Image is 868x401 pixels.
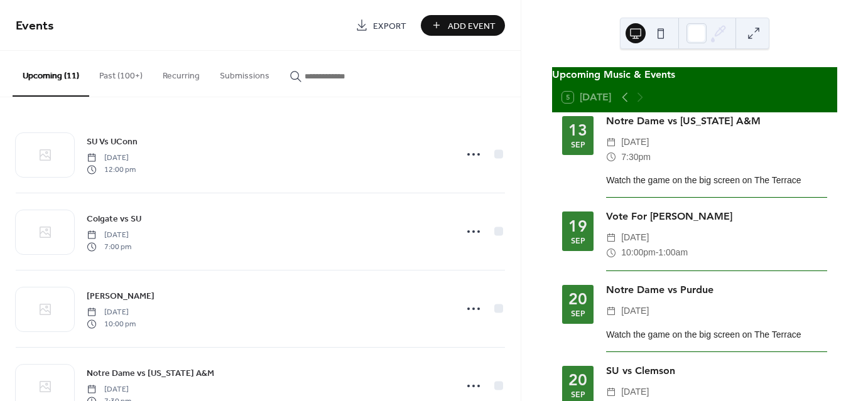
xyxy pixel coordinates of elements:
div: ​ [606,385,616,400]
span: Colgate vs SU [87,213,141,226]
span: Notre Dame vs [US_STATE] A&M [87,367,214,380]
div: ​ [606,245,616,260]
span: [DATE] [87,307,136,318]
span: 10:00pm [621,245,655,260]
div: SU vs Clemson [606,363,827,378]
div: Sep [571,390,585,398]
a: SU Vs UConn [87,134,138,149]
span: Events [16,14,54,38]
span: Export [373,19,406,33]
span: [DATE] [87,384,131,395]
span: 12:00 pm [87,164,136,175]
span: [DATE] [621,230,649,245]
button: Recurring [153,51,210,95]
div: Sep [571,237,585,245]
a: [PERSON_NAME] [87,289,155,303]
span: SU Vs UConn [87,136,138,149]
div: Sep [571,141,585,149]
div: Notre Dame vs Purdue [606,282,827,297]
div: Upcoming Music & Events [552,67,837,82]
div: Watch the game on the big screen on The Terrace [606,174,827,187]
span: [DATE] [621,385,649,400]
span: - [656,245,659,260]
div: Watch the game on the big screen on The Terrace [606,328,827,341]
span: [DATE] [87,152,136,164]
button: Submissions [210,51,279,95]
div: ​ [606,150,616,165]
span: 7:00 pm [87,241,131,252]
div: Notre Dame vs [US_STATE] A&M [606,114,827,129]
div: 13 [568,122,587,138]
button: Upcoming (11) [13,51,89,97]
span: [PERSON_NAME] [87,290,155,303]
a: Colgate vs SU [87,211,141,226]
span: [DATE] [621,135,649,150]
div: ​ [606,304,616,319]
span: Add Event [448,19,496,33]
div: ​ [606,230,616,245]
span: 7:30pm [621,150,651,165]
a: Export [346,15,416,36]
a: Notre Dame vs [US_STATE] A&M [87,366,214,380]
div: Vote For [PERSON_NAME] [606,209,827,224]
span: 1:00am [658,245,688,260]
div: ​ [606,135,616,150]
div: 20 [568,291,587,307]
span: [DATE] [621,304,649,319]
div: 20 [568,372,587,388]
div: Sep [571,309,585,318]
div: 19 [568,218,587,234]
button: Add Event [421,15,505,36]
span: [DATE] [87,230,131,241]
span: 10:00 pm [87,318,136,329]
button: Past (100+) [89,51,153,95]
